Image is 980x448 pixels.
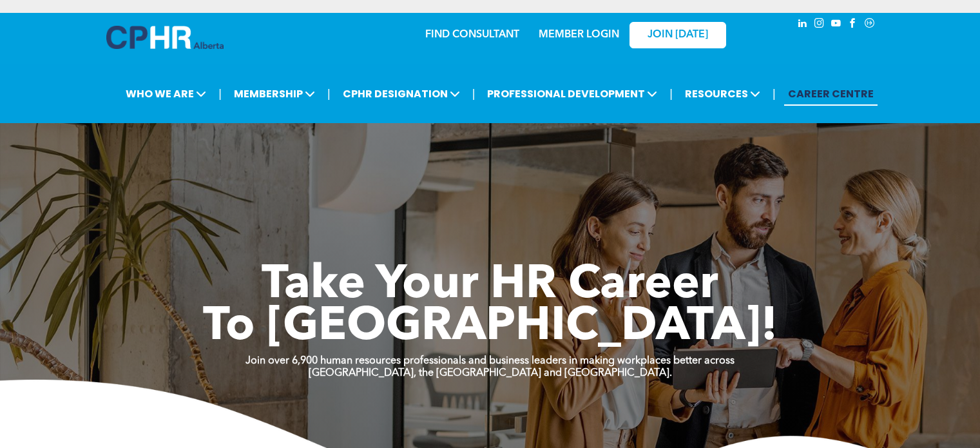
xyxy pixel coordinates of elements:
span: Take Your HR Career [262,262,718,309]
li: | [218,81,222,107]
span: PROFESSIONAL DEVELOPMENT [483,82,661,106]
strong: [GEOGRAPHIC_DATA], the [GEOGRAPHIC_DATA] and [GEOGRAPHIC_DATA]. [309,368,672,378]
a: instagram [812,16,827,34]
a: linkedin [796,16,810,34]
span: CPHR DESIGNATION [339,82,464,106]
a: JOIN [DATE] [629,22,726,48]
li: | [669,81,673,107]
span: RESOURCES [681,82,764,106]
span: MEMBERSHIP [230,82,319,106]
li: | [773,81,776,107]
img: A blue and white logo for cp alberta [106,26,224,49]
span: WHO WE ARE [122,82,210,106]
li: | [327,81,331,107]
li: | [472,81,476,107]
a: Social network [863,16,877,34]
a: CAREER CENTRE [784,82,878,106]
a: youtube [829,16,843,34]
span: JOIN [DATE] [648,29,708,41]
strong: Join over 6,900 human resources professionals and business leaders in making workplaces better ac... [245,356,735,366]
a: MEMBER LOGIN [539,30,619,40]
a: facebook [846,16,860,34]
a: FIND CONSULTANT [425,30,519,40]
span: To [GEOGRAPHIC_DATA]! [203,304,778,351]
